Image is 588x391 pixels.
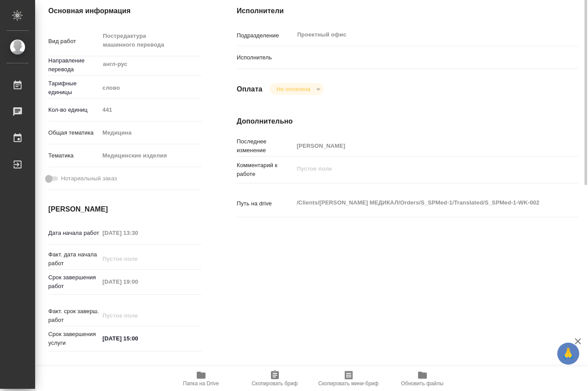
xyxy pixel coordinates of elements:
[252,380,298,387] span: Скопировать бриф
[237,31,294,40] p: Подразделение
[48,6,202,16] h4: Основная информация
[48,37,99,46] p: Вид работ
[48,250,99,268] p: Факт. дата начала работ
[401,380,444,387] span: Обновить файлы
[557,343,579,365] button: 🙏
[99,103,202,116] input: Пустое поле
[164,366,238,391] button: Папка на Drive
[270,83,324,95] div: Не оплачена
[237,161,294,179] p: Комментарий к работе
[48,79,99,97] p: Тарифные единицы
[237,84,263,95] h4: Оплата
[238,366,312,391] button: Скопировать бриф
[237,6,578,16] h4: Исполнители
[48,273,99,291] p: Срок завершения работ
[48,106,99,114] p: Кол-во единиц
[48,56,99,74] p: Направление перевода
[48,229,99,238] p: Дата начала работ
[99,332,176,345] input: ✎ Введи что-нибудь
[183,380,219,387] span: Папка на Drive
[312,366,386,391] button: Скопировать мини-бриф
[99,80,202,95] div: слово
[294,195,550,210] textarea: /Clients/[PERSON_NAME] МЕДИКАЛ/Orders/S_SPMed-1/Translated/S_SPMed-1-WK-002
[237,116,578,127] h4: Дополнительно
[237,199,294,208] p: Путь на drive
[99,252,176,265] input: Пустое поле
[386,366,459,391] button: Обновить файлы
[274,85,313,93] button: Не оплачена
[318,380,379,387] span: Скопировать мини-бриф
[61,174,117,183] span: Нотариальный заказ
[99,309,176,322] input: Пустое поле
[48,307,99,325] p: Факт. срок заверш. работ
[99,275,176,288] input: Пустое поле
[561,344,576,363] span: 🙏
[48,330,99,347] p: Срок завершения услуги
[99,148,202,163] div: Медицинские изделия
[99,125,202,140] div: Медицина
[294,139,550,152] input: Пустое поле
[48,128,99,137] p: Общая тематика
[48,204,202,215] h4: [PERSON_NAME]
[237,137,294,155] p: Последнее изменение
[48,151,99,160] p: Тематика
[99,227,176,239] input: Пустое поле
[237,53,294,62] p: Исполнитель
